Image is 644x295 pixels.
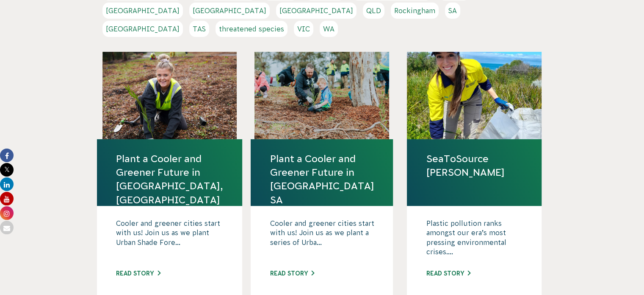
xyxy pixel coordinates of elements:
a: [GEOGRAPHIC_DATA] [276,3,357,19]
a: Read story [426,270,470,277]
p: Cooler and greener cities start with us! Join us as we plant Urban Shade Fore... [116,219,223,261]
a: TAS [189,21,209,37]
a: Plant a Cooler and Greener Future in [GEOGRAPHIC_DATA] SA [270,152,374,207]
p: Plastic pollution ranks amongst our era’s most pressing environmental crises.... [426,219,522,261]
a: SA [445,3,460,19]
a: SeaToSource [PERSON_NAME] [426,152,522,179]
a: Read story [116,270,160,277]
a: [GEOGRAPHIC_DATA] [189,3,270,19]
a: VIC [294,21,313,37]
p: Cooler and greener cities start with us! Join us as we plant a series of Urba... [270,219,374,261]
a: QLD [363,3,384,19]
a: WA [320,21,338,37]
a: [GEOGRAPHIC_DATA] [102,21,183,37]
a: Read story [270,270,314,277]
a: threatened species [216,21,287,37]
a: Plant a Cooler and Greener Future in [GEOGRAPHIC_DATA], [GEOGRAPHIC_DATA] [116,152,223,207]
a: [GEOGRAPHIC_DATA] [102,3,183,19]
a: Rockingham [391,3,439,19]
